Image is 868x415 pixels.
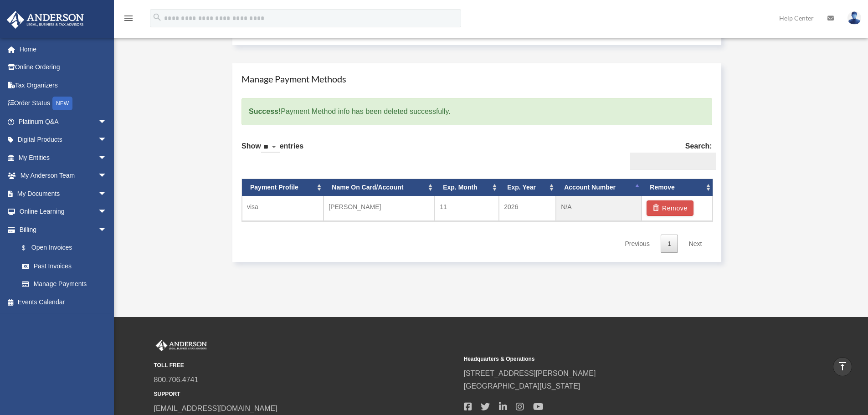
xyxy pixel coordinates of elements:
[4,11,87,29] img: Anderson Advisors Platinum Portal
[464,354,767,364] small: Headquarters & Operations
[242,196,324,221] td: visa
[642,179,712,196] th: Remove: activate to sort column ascending
[241,98,712,125] div: Payment Method info has been deleted successfully.
[154,389,457,399] small: SUPPORT
[154,340,209,352] img: Anderson Advisors Platinum Portal
[154,361,457,370] small: TOLL FREE
[6,167,121,185] a: My Anderson Teamarrow_drop_down
[52,97,72,110] div: NEW
[98,149,116,167] span: arrow_drop_down
[627,140,712,170] label: Search:
[6,76,121,94] a: Tax Organizers
[27,242,31,254] span: $
[464,369,596,377] a: [STREET_ADDRESS][PERSON_NAME]
[499,196,556,221] td: 2026
[98,220,116,239] span: arrow_drop_down
[556,196,642,221] td: N/A
[630,153,716,170] input: Search:
[847,11,861,25] img: User Pic
[98,113,116,131] span: arrow_drop_down
[249,108,281,115] strong: Success!
[6,220,121,239] a: Billingarrow_drop_down
[6,293,121,311] a: Events Calendar
[13,257,121,275] a: Past Invoices
[98,203,116,221] span: arrow_drop_down
[464,382,580,390] a: [GEOGRAPHIC_DATA][US_STATE]
[242,179,324,196] th: Payment Profile: activate to sort column ascending
[241,72,712,85] h4: Manage Payment Methods
[6,184,121,203] a: My Documentsarrow_drop_down
[123,16,134,24] a: menu
[435,196,499,221] td: 11
[682,235,709,253] a: Next
[6,113,121,131] a: Platinum Q&Aarrow_drop_down
[6,149,121,167] a: My Entitiesarrow_drop_down
[324,196,435,221] td: [PERSON_NAME]
[837,361,848,372] i: vertical_align_top
[618,235,656,253] a: Previous
[647,200,693,216] button: Remove
[6,58,121,77] a: Online Ordering
[6,203,121,221] a: Online Learningarrow_drop_down
[152,12,162,22] i: search
[13,275,116,293] a: Manage Payments
[833,357,852,376] a: vertical_align_top
[123,13,134,24] i: menu
[661,235,678,253] a: 1
[6,131,121,149] a: Digital Productsarrow_drop_down
[435,179,499,196] th: Exp. Month: activate to sort column ascending
[499,179,556,196] th: Exp. Year: activate to sort column ascending
[6,94,121,113] a: Order StatusNEW
[98,167,116,185] span: arrow_drop_down
[556,179,642,196] th: Account Number: activate to sort column descending
[324,179,435,196] th: Name On Card/Account: activate to sort column ascending
[241,140,303,162] label: Show entries
[98,184,116,203] span: arrow_drop_down
[98,131,116,149] span: arrow_drop_down
[13,239,121,257] a: $Open Invoices
[6,40,121,58] a: Home
[154,405,277,412] a: [EMAIL_ADDRESS][DOMAIN_NAME]
[261,142,280,153] select: Showentries
[154,376,199,384] a: 800.706.4741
